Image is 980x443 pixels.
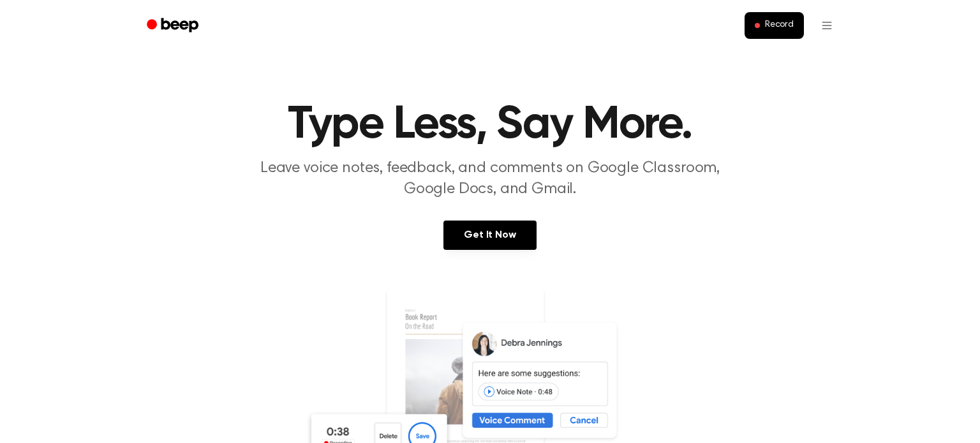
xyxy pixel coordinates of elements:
[245,158,735,200] p: Leave voice notes, feedback, and comments on Google Classroom, Google Docs, and Gmail.
[138,13,210,38] a: Beep
[745,12,804,39] button: Record
[443,221,536,250] a: Get It Now
[765,20,794,31] span: Record
[163,102,817,148] h1: Type Less, Say More.
[812,10,842,41] button: Open menu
